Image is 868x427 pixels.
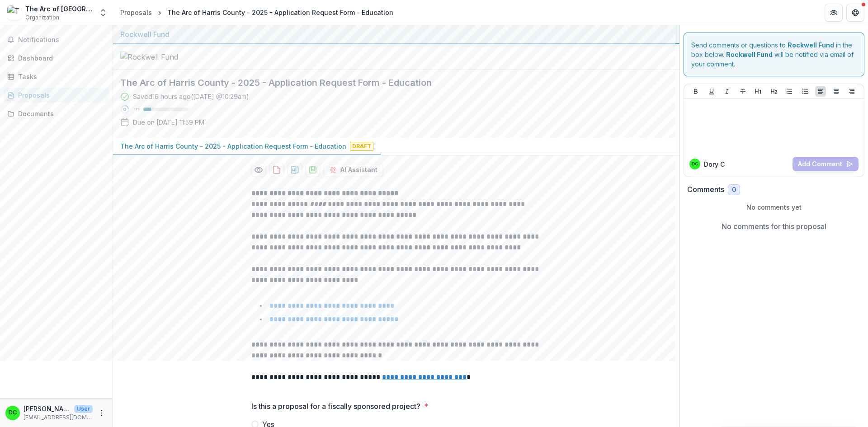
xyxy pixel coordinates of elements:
button: AI Assistant [324,163,383,177]
p: [EMAIL_ADDRESS][DOMAIN_NAME] [24,413,93,422]
div: Rockwell Fund [120,29,672,40]
button: Italicize [722,86,732,97]
a: Proposals [117,6,156,19]
span: Draft [350,142,373,151]
button: Bullet List [784,86,795,97]
button: Heading 2 [769,86,779,97]
div: Saved 16 hours ago ( [DATE] @ 10:29am ) [133,92,249,101]
button: Align Left [815,86,826,97]
button: Add Comment [793,157,859,171]
button: Ordered List [800,86,811,97]
div: Send comments or questions to in the box below. will be notified via email of your comment. [684,33,865,76]
button: Bold [690,86,701,97]
button: Align Center [831,86,842,97]
button: Open entity switcher [97,4,109,22]
div: Dory Cayten [9,410,17,416]
p: 17 % [133,106,140,113]
button: Get Help [846,4,864,22]
button: download-proposal [269,163,284,177]
img: Rockwell Fund [120,52,211,62]
span: Notifications [18,36,105,44]
button: download-proposal [306,163,320,177]
a: Tasks [4,69,109,84]
div: Dory Cayten [692,162,698,166]
h2: The Arc of Harris County - 2025 - Application Request Form - Education [120,77,658,88]
div: The Arc of Harris County - 2025 - Application Request Form - Education [167,8,393,17]
button: Preview 68fa573d-4ad5-4d99-ba66-1d740f3353f3-0.pdf [251,163,266,177]
h2: Comments [687,185,724,194]
button: Align Right [846,86,857,97]
p: [PERSON_NAME] [24,404,71,413]
div: Proposals [120,8,152,17]
span: 0 [732,186,736,194]
p: Due on [DATE] 11:59 PM [133,117,204,127]
p: No comments for this proposal [722,221,826,232]
button: Partners [825,4,843,22]
div: The Arc of [GEOGRAPHIC_DATA] [25,4,93,14]
a: Dashboard [4,51,109,66]
button: download-proposal [288,163,302,177]
p: Is this a proposal for a fiscally sponsored project? [251,401,420,412]
button: Underline [706,86,717,97]
p: User [74,405,93,413]
p: No comments yet [687,202,861,212]
button: More [96,408,107,418]
button: Notifications [4,33,109,47]
a: Proposals [4,88,109,103]
a: Documents [4,106,109,121]
p: The Arc of Harris County - 2025 - Application Request Form - Education [120,141,346,151]
div: Documents [18,109,102,118]
img: The Arc of Harris County [7,5,22,20]
button: Strike [737,86,748,97]
button: Heading 1 [753,86,764,97]
div: Tasks [18,72,102,81]
span: Organization [25,14,59,22]
strong: Rockwell Fund [726,51,773,58]
div: Proposals [18,90,102,100]
div: Dashboard [18,53,102,63]
p: Dory C [704,160,725,169]
nav: breadcrumb [117,6,397,19]
strong: Rockwell Fund [788,41,834,49]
